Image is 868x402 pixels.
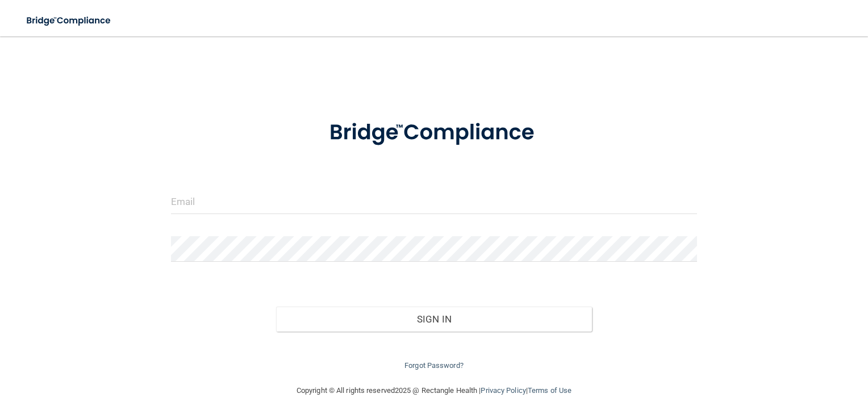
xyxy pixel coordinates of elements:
[17,9,122,32] img: bridge_compliance_login_screen.278c3ca4.svg
[171,189,698,214] input: Email
[307,104,561,161] img: bridge_compliance_login_screen.278c3ca4.svg
[404,361,464,370] a: Forgot Password?
[481,386,525,395] a: Privacy Policy
[276,307,592,332] button: Sign In
[528,386,571,395] a: Terms of Use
